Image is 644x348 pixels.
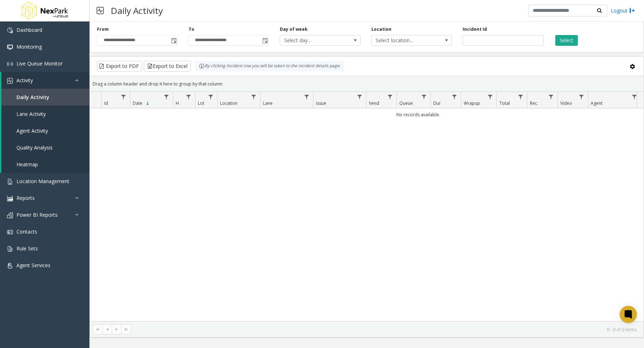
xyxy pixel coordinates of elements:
[97,2,104,19] img: pageIcon
[499,100,510,106] span: Total
[16,94,49,101] span: Daily Activity
[433,100,441,106] span: Dur
[516,92,526,102] a: Total Filter Menu
[419,92,429,102] a: Queue Filter Menu
[16,43,42,50] span: Monitoring
[119,92,128,102] a: Id Filter Menu
[555,35,578,46] button: Select
[145,101,151,106] span: Sortable
[1,106,89,122] a: Lane Activity
[280,26,308,33] label: Day of week
[486,92,495,102] a: Wrapup Filter Menu
[16,195,35,201] span: Reports
[369,100,379,106] span: Vend
[16,77,33,84] span: Activity
[7,78,13,84] img: 'icon'
[199,63,205,69] img: infoIcon.svg
[591,100,602,106] span: Agent
[7,28,13,33] img: 'icon'
[7,212,13,218] img: 'icon'
[261,35,269,45] span: Toggle popup
[195,61,344,72] div: By clicking Incident row you will be taken to the incident details page.
[280,35,344,45] span: Select day...
[107,2,166,19] h3: Daily Activity
[220,100,238,106] span: Location
[611,7,635,14] a: Logout
[16,178,69,185] span: Location Management
[316,100,326,106] span: Issue
[450,92,459,102] a: Dur Filter Menu
[7,61,13,67] img: 'icon'
[385,92,395,102] a: Vend Filter Menu
[90,78,644,90] div: Drag a column header and drop it here to group by that column
[249,92,259,102] a: Location Filter Menu
[104,100,108,106] span: Id
[560,100,572,106] span: Video
[399,100,413,106] span: Queue
[206,92,216,102] a: Lot Filter Menu
[546,92,556,102] a: Rec. Filter Menu
[630,92,639,102] a: Agent Filter Menu
[1,72,89,89] a: Activity
[16,144,53,151] span: Quality Analysis
[7,263,13,269] img: 'icon'
[16,245,38,252] span: Rule Sets
[90,92,644,321] div: Data table
[7,196,13,201] img: 'icon'
[7,246,13,252] img: 'icon'
[1,139,89,156] a: Quality Analysis
[1,156,89,173] a: Heatmap
[198,100,204,106] span: Lot
[464,100,480,106] span: Wrapup
[97,61,142,72] button: Export to PDF
[136,327,636,333] kendo-pager-info: 0 - 0 of 0 items
[1,89,89,106] a: Daily Activity
[7,44,13,50] img: 'icon'
[162,92,171,102] a: Date Filter Menu
[97,26,109,33] label: From
[176,100,179,106] span: H
[530,100,538,106] span: Rec.
[577,92,586,102] a: Video Filter Menu
[355,92,365,102] a: Issue Filter Menu
[189,26,194,33] label: To
[16,111,46,117] span: Lane Activity
[16,262,50,269] span: Agent Services
[16,228,37,235] span: Contacts
[7,229,13,235] img: 'icon'
[7,179,13,185] img: 'icon'
[144,61,191,72] button: Export to Excel
[463,26,487,33] label: Incident Id
[170,35,177,45] span: Toggle popup
[16,60,63,67] span: Live Queue Monitor
[16,127,48,134] span: Agent Activity
[371,26,391,33] label: Location
[263,100,273,106] span: Lane
[1,122,89,139] a: Agent Activity
[302,92,312,102] a: Lane Filter Menu
[16,161,38,168] span: Heatmap
[133,100,142,106] span: Date
[372,35,436,45] span: Select location...
[16,26,42,33] span: Dashboard
[184,92,194,102] a: H Filter Menu
[629,7,635,14] img: logout
[16,211,58,218] span: Power BI Reports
